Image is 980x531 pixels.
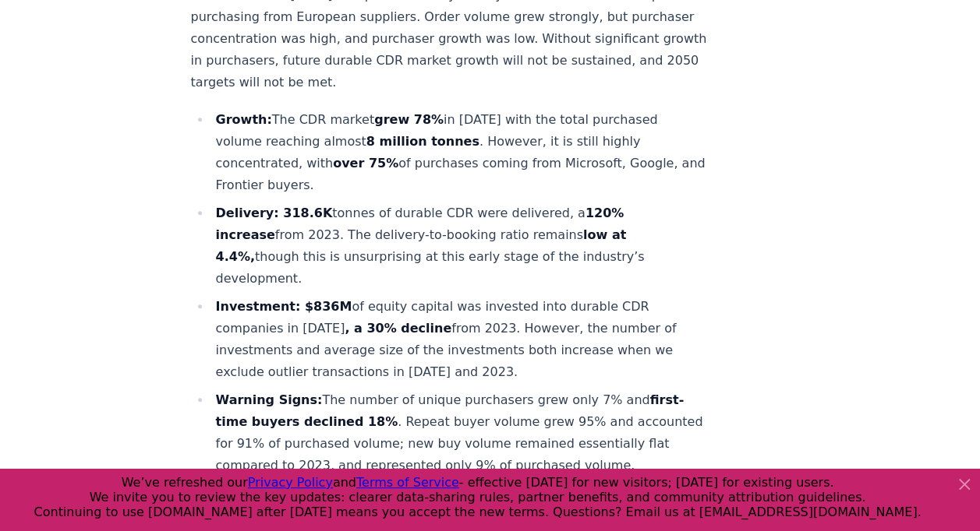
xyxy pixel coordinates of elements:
strong: Delivery: 318.6K [216,206,333,220]
strong: Investment: $836M [216,299,352,314]
strong: 8 million tonnes [366,134,479,149]
li: The number of unique purchasers grew only 7% and . Repeat buyer volume grew 95% and accounted for... [211,389,707,476]
strong: Growth: [216,112,272,127]
li: The CDR market in [DATE] with the total purchased volume reaching almost . However, it is still h... [211,109,707,196]
strong: , a 30% decline [345,321,451,336]
li: tonnes of durable CDR were delivered, a from 2023​. The delivery-to-booking ratio remains though ... [211,202,707,290]
strong: grew 78% [374,112,444,127]
strong: Warning Signs: [216,392,323,407]
li: of equity capital was invested into durable CDR companies in [DATE] from 2023​. However, the numb... [211,296,707,383]
strong: over 75% [333,156,398,171]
